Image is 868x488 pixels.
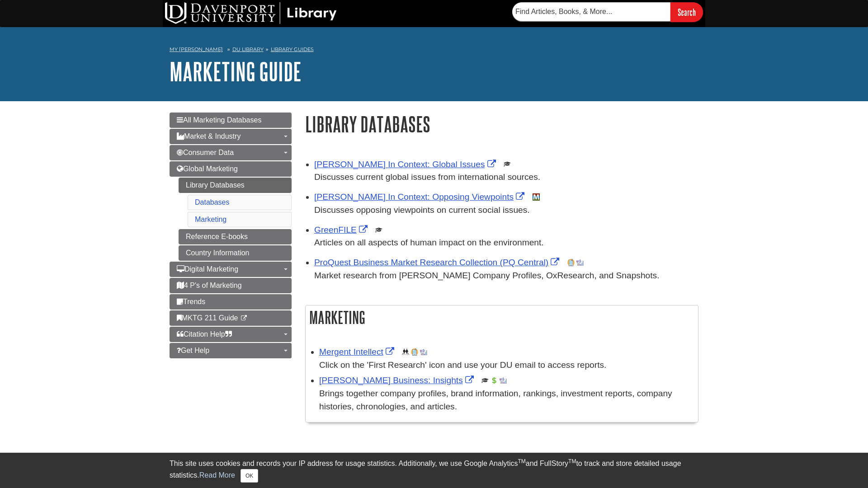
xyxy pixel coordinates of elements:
[500,377,507,384] img: Industry Report
[165,2,337,24] img: DU Library
[420,348,427,356] img: Industry Report
[177,116,261,124] span: All Marketing Databases
[177,165,238,173] span: Global Marketing
[568,458,576,465] sup: TM
[314,160,498,169] a: Link opens in new window
[170,145,292,160] a: Consumer Data
[314,225,370,235] a: Link opens in new window
[179,229,292,244] a: Reference E-books
[170,310,292,326] a: MKTG 211 Guide
[314,236,698,249] p: Articles on all aspects of human impact on the environment.
[170,262,292,277] a: Digital Marketing
[170,278,292,293] a: 4 P's of Marketing
[177,149,234,156] span: Consumer Data
[533,193,540,201] img: MeL (Michigan electronic Library)
[232,46,264,52] a: DU Library
[481,377,489,384] img: Scholarly or Peer Reviewed
[170,113,292,358] div: Guide Page Menu
[512,2,670,21] input: Find Articles, Books, & More...
[305,113,698,136] h1: Library Databases
[670,2,703,22] input: Search
[170,43,698,58] nav: breadcrumb
[195,198,230,206] a: Databases
[177,298,205,305] span: Trends
[177,314,238,322] span: MKTG 211 Guide
[240,315,248,321] i: This link opens in a new window
[306,305,698,329] h2: Marketing
[199,471,235,479] a: Read More
[576,259,584,266] img: Industry Report
[179,245,292,261] a: Country Information
[314,171,698,184] p: Discusses current global issues from international sources.
[170,327,292,342] a: Citation Help
[504,160,511,168] img: Scholarly or Peer Reviewed
[314,258,561,267] a: Link opens in new window
[518,458,525,465] sup: TM
[177,347,209,354] span: Get Help
[411,348,418,356] img: Company Information
[170,294,292,310] a: Trends
[177,265,238,273] span: Digital Marketing
[319,359,693,372] div: Click on the 'First Research' icon and use your DU email to access reports.
[179,178,292,193] a: Library Databases
[170,458,698,483] div: This site uses cookies and records your IP address for usage statistics. Additionally, we use Goo...
[319,387,693,413] p: Brings together company profiles, brand information, rankings, investment reports, company histor...
[177,330,232,338] span: Citation Help
[177,282,242,289] span: 4 P's of Marketing
[402,348,409,356] img: Demographics
[170,343,292,358] a: Get Help
[170,129,292,144] a: Market & Industry
[314,204,698,217] p: Discusses opposing viewpoints on current social issues.
[241,469,258,483] button: Close
[375,226,382,234] img: Scholarly or Peer Reviewed
[271,46,314,52] a: Library Guides
[319,375,476,385] a: Link opens in new window
[195,216,226,223] a: Marketing
[170,57,302,85] a: Marketing Guide
[170,46,223,53] a: My [PERSON_NAME]
[177,132,241,140] span: Market & Industry
[512,2,703,22] form: Searches DU Library's articles, books, and more
[314,269,698,282] p: Market research from [PERSON_NAME] Company Profiles, OxResearch, and Snapshots.
[314,192,527,202] a: Link opens in new window
[567,259,575,266] img: Company Information
[491,377,498,384] img: Financial Report
[319,347,396,357] a: Link opens in new window
[170,161,292,177] a: Global Marketing
[170,113,292,128] a: All Marketing Databases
